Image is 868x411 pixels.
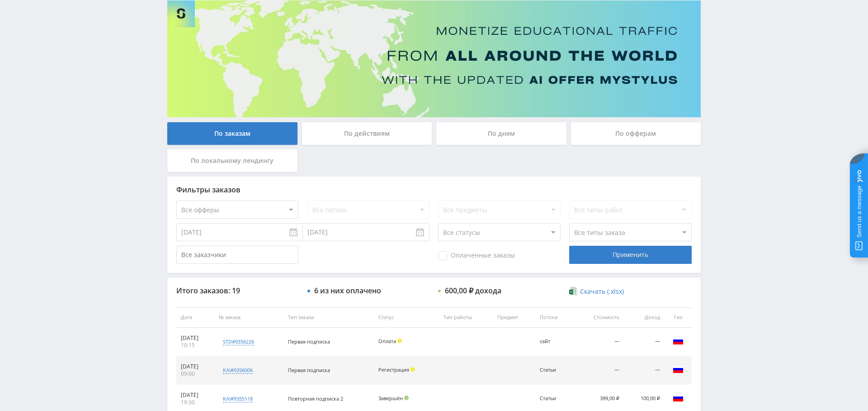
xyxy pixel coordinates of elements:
[569,287,623,296] a: Скачать (.xlsx)
[404,396,409,400] span: Подтвержден
[167,0,701,117] img: Banner
[445,287,501,295] div: 600,00 ₽ дохода
[176,287,298,295] div: Итого заказов: 19
[673,392,684,403] img: rus.png
[580,288,624,295] span: Скачать (.xlsx)
[302,122,432,145] div: По действиям
[673,364,684,375] img: rus.png
[181,335,210,342] div: [DATE]
[569,246,691,264] div: Применить
[176,186,692,194] div: Фильтры заказов
[167,122,297,145] div: По заказам
[176,307,214,328] th: Дата
[540,339,570,344] div: сайт
[673,335,684,346] img: rus.png
[181,363,210,370] div: [DATE]
[314,287,381,295] div: 6 из них оплачено
[283,307,374,328] th: Тип заказа
[569,287,577,296] img: xlsx
[571,122,701,145] div: По офферам
[665,307,692,328] th: Гео
[438,251,515,260] span: Оплаченные заказы
[181,392,210,399] div: [DATE]
[493,307,535,328] th: Предмет
[439,307,493,328] th: Тип работы
[167,149,297,172] div: По локальному лендингу
[574,307,624,328] th: Стоимость
[181,342,210,349] div: 10:15
[378,366,409,373] span: Регистрация
[223,338,254,345] div: std#9356226
[574,328,624,356] td: —
[378,395,403,401] span: Завершён
[624,356,665,385] td: —
[181,399,210,406] div: 19:30
[288,338,330,345] span: Первая подписка
[288,367,330,373] span: Первая подписка
[540,396,570,401] div: Статьи
[181,370,210,378] div: 09:00
[223,395,253,402] div: kai#9355118
[436,122,566,145] div: По дням
[624,328,665,356] td: —
[223,367,253,374] div: kai#9356006
[624,307,665,328] th: Доход
[410,367,415,372] span: Холд
[378,338,396,344] span: Оплата
[540,367,570,373] div: Статьи
[214,307,283,328] th: № заказа
[374,307,439,328] th: Статус
[535,307,574,328] th: Потоки
[574,356,624,385] td: —
[397,339,402,343] span: Холд
[176,246,298,264] input: Все заказчики
[288,395,343,402] span: Повторная подписка 2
